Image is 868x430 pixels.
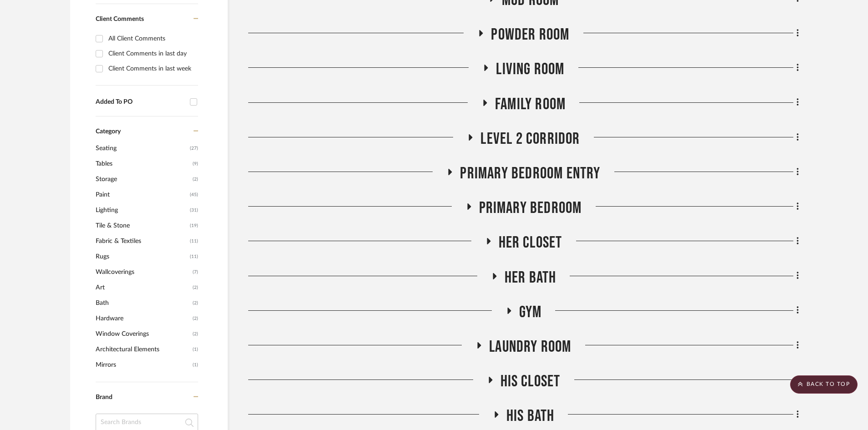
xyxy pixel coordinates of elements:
[496,60,564,79] span: Living Room
[96,280,190,295] span: Art
[96,218,188,233] span: Tile & Stone
[108,46,196,61] div: Client Comments in last day
[96,172,190,187] span: Storage
[190,203,198,218] span: (31)
[108,31,196,46] div: All Client Comments
[506,406,555,426] span: His Bath
[96,342,190,357] span: Architectural Elements
[190,234,198,248] span: (11)
[193,172,198,187] span: (2)
[190,141,198,156] span: (27)
[96,394,112,400] span: Brand
[96,156,190,172] span: Tables
[193,311,198,326] span: (2)
[499,233,562,253] span: Her Closet
[96,187,188,202] span: Paint
[193,342,198,357] span: (1)
[96,128,121,136] span: Category
[96,295,190,311] span: Bath
[96,326,190,342] span: Window Coverings
[96,16,144,22] span: Client Comments
[190,249,198,264] span: (11)
[190,218,198,233] span: (19)
[96,98,185,106] div: Added To PO
[193,358,198,372] span: (1)
[96,264,190,280] span: Wallcoverings
[480,129,580,149] span: Level 2 Corridor
[96,357,190,373] span: Mirrors
[96,249,188,264] span: Rugs
[96,233,188,249] span: Fabric & Textiles
[500,372,561,391] span: His Closet
[519,303,542,322] span: Gym
[108,61,196,76] div: Client Comments in last week
[491,25,569,45] span: Powder Room
[460,164,600,183] span: Primary Bedroom Entry
[193,280,198,295] span: (2)
[193,296,198,310] span: (2)
[495,95,566,114] span: Family Room
[479,198,582,218] span: Primary Bedroom
[193,157,198,171] span: (9)
[96,141,188,156] span: Seating
[505,268,557,288] span: Her Bath
[190,187,198,202] span: (45)
[790,375,858,394] scroll-to-top-button: BACK TO TOP
[193,265,198,279] span: (7)
[96,202,188,218] span: Lighting
[489,337,571,357] span: Laundry Room
[193,327,198,341] span: (2)
[96,311,190,326] span: Hardware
